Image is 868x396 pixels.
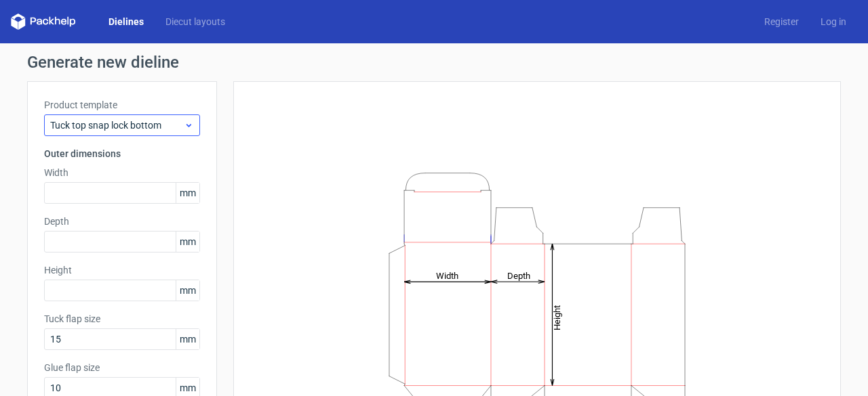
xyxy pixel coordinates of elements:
[176,329,199,349] span: mm
[44,312,200,326] label: Tuck flap size
[44,263,200,277] label: Height
[753,15,810,28] a: Register
[507,270,530,280] tspan: Depth
[176,183,199,203] span: mm
[44,361,200,374] label: Glue flap size
[176,232,199,252] span: mm
[810,15,857,28] a: Log in
[50,118,184,132] span: Tuck top snap lock bottom
[44,166,200,179] label: Width
[176,280,199,301] span: mm
[155,15,236,28] a: Diecut layouts
[436,270,458,280] tspan: Width
[27,54,841,70] h1: Generate new dieline
[44,147,200,160] h3: Outer dimensions
[44,215,200,228] label: Depth
[552,305,562,330] tspan: Height
[98,15,155,28] a: Dielines
[44,98,200,112] label: Product template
